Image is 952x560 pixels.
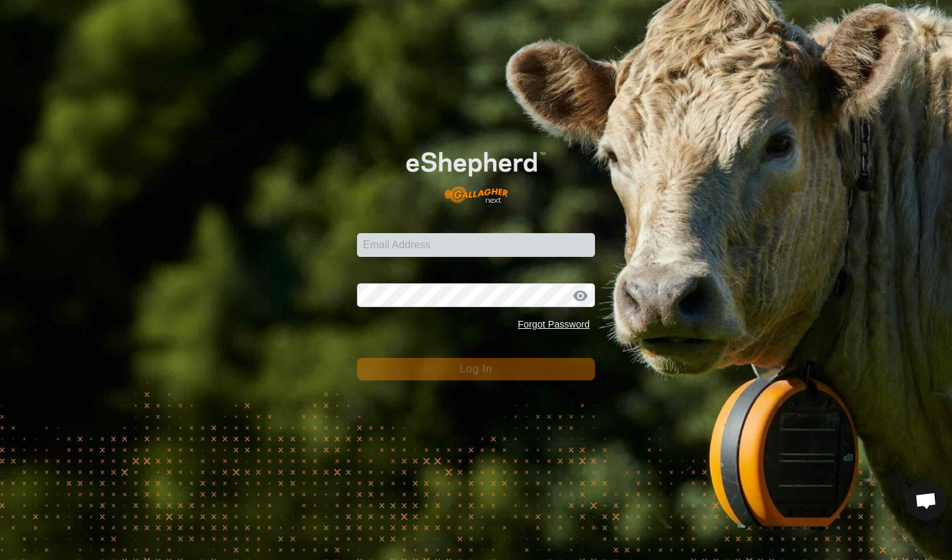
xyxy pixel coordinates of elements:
a: Forgot Password [518,319,590,330]
input: Email Address [357,233,595,257]
button: Log In [357,358,595,380]
span: Log In [459,363,492,374]
a: Open chat [906,481,946,520]
img: E-shepherd Logo [381,132,571,213]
